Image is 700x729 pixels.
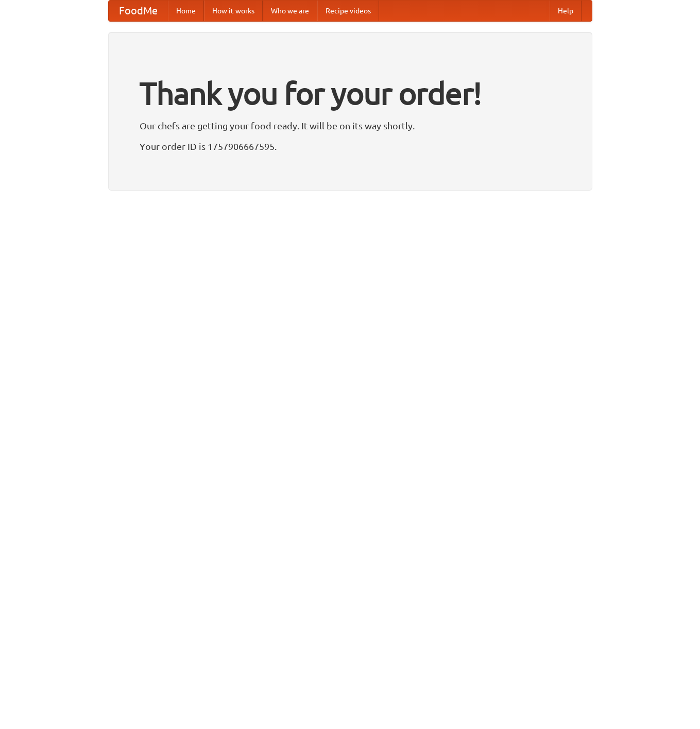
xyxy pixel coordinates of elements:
a: FoodMe [109,1,168,21]
p: Our chefs are getting your food ready. It will be on its way shortly. [140,118,561,133]
p: Your order ID is 1757906667595. [140,139,561,154]
a: Home [168,1,204,21]
a: Who we are [263,1,317,21]
a: Recipe videos [317,1,379,21]
a: How it works [204,1,263,21]
h1: Thank you for your order! [140,69,561,118]
a: Help [550,1,582,21]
